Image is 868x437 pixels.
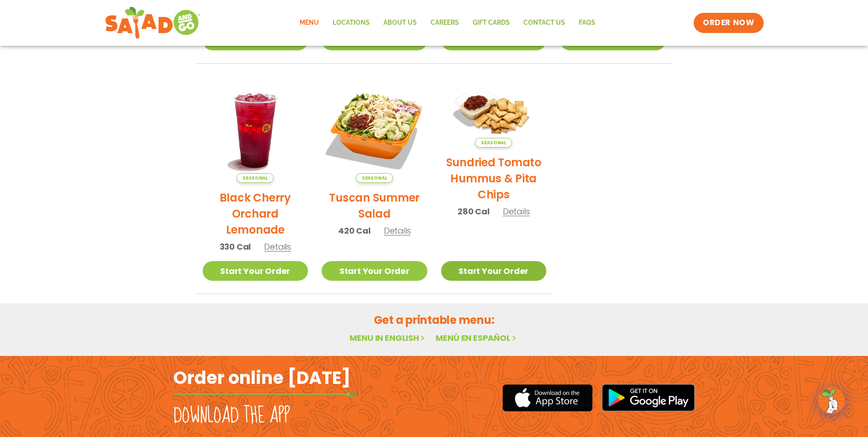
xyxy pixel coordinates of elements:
span: Details [264,241,291,252]
a: Start Your Order [322,261,427,281]
span: Details [503,206,530,217]
span: Details [384,225,411,236]
span: Seasonal [237,173,274,183]
a: FAQs [572,12,602,33]
span: Seasonal [475,138,512,147]
h2: Black Cherry Orchard Lemonade [203,190,308,238]
img: fork [173,392,356,397]
nav: Menu [293,12,602,33]
h2: Download the app [173,403,290,429]
a: Start Your Order [203,261,308,281]
h2: Sundried Tomato Hummus & Pita Chips [441,154,547,202]
img: wpChatIcon [819,388,844,413]
a: Menu [293,12,326,33]
span: Seasonal [356,173,393,183]
img: appstore [502,383,593,413]
a: Contact Us [517,12,572,33]
h2: Get a printable menu: [196,312,673,328]
a: Locations [326,12,377,33]
img: Product photo for Black Cherry Orchard Lemonade [203,77,308,183]
img: google_play [602,384,695,411]
img: new-SAG-logo-768×292 [105,5,201,41]
a: Menu in English [350,332,426,344]
span: 280 Cal [458,205,490,218]
h2: Order online [DATE] [173,366,350,389]
a: GIFT CARDS [466,12,517,33]
span: ORDER NOW [703,17,754,28]
a: ORDER NOW [694,13,763,33]
h2: Tuscan Summer Salad [322,190,427,222]
a: Careers [424,12,466,33]
a: Start Your Order [441,261,547,281]
span: 330 Cal [220,240,251,253]
img: Product photo for Sundried Tomato Hummus & Pita Chips [441,77,547,148]
span: 420 Cal [338,224,371,237]
img: Product photo for Tuscan Summer Salad [322,77,427,183]
a: About Us [377,12,424,33]
a: Menú en español [436,332,518,344]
